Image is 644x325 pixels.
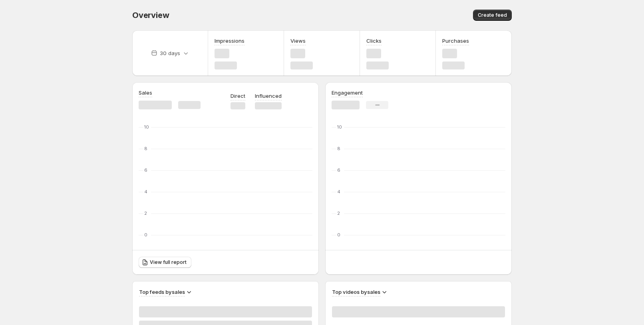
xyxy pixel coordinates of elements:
[337,210,340,216] text: 2
[473,10,512,21] button: Create feed
[337,232,340,238] text: 0
[144,167,147,173] text: 6
[139,288,185,296] h3: Top feeds by sales
[215,37,244,45] h3: Impressions
[366,37,382,45] h3: Clicks
[160,49,180,57] p: 30 days
[144,146,147,151] text: 8
[337,146,340,151] text: 8
[144,232,147,238] text: 0
[478,12,507,18] span: Create feed
[231,92,245,100] p: Direct
[332,288,380,296] h3: Top videos by sales
[132,10,169,20] span: Overview
[139,257,191,268] a: View full report
[337,189,340,194] text: 4
[442,37,469,45] h3: Purchases
[290,37,306,45] h3: Views
[255,92,282,100] p: Influenced
[332,89,363,97] h3: Engagement
[150,259,187,266] span: View full report
[337,124,342,130] text: 10
[144,210,147,216] text: 2
[144,124,149,130] text: 10
[139,89,152,97] h3: Sales
[337,167,340,173] text: 6
[144,189,147,194] text: 4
